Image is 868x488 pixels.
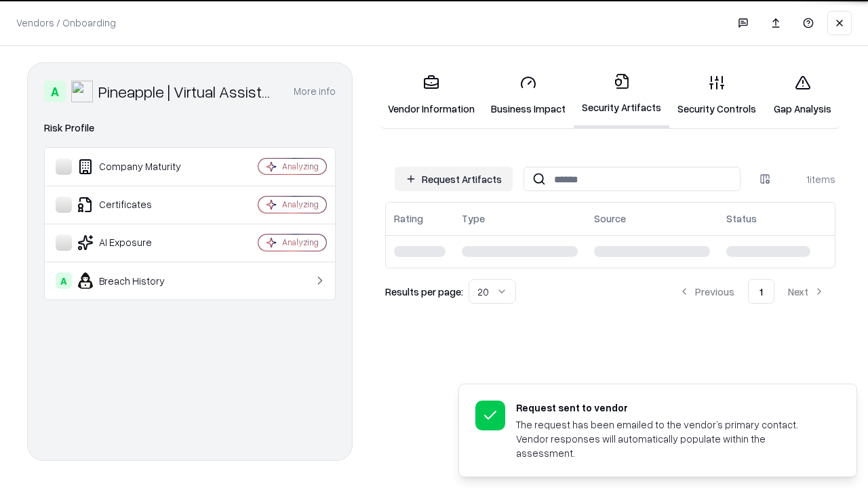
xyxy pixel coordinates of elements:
div: Company Maturity [56,159,218,175]
div: AI Exposure [56,235,218,251]
button: More info [294,79,336,104]
div: Type [462,211,485,226]
div: A [56,272,72,289]
div: Analyzing [282,161,319,172]
div: Risk Profile [44,120,336,136]
div: A [44,81,66,102]
div: The request has been emailed to the vendor’s primary contact. Vendor responses will automatically... [516,418,824,460]
div: Pineapple | Virtual Assistant Agency [98,81,277,102]
a: Gap Analysis [764,64,841,127]
a: Security Controls [669,64,764,127]
p: Results per page: [385,285,463,299]
div: 1 items [781,172,835,186]
div: Analyzing [282,199,319,210]
div: Request sent to vendor [516,401,824,415]
div: Certificates [56,197,218,213]
a: Business Impact [483,64,574,127]
div: Status [726,211,757,226]
div: Source [594,211,626,226]
nav: pagination [668,279,835,304]
a: Vendor Information [380,64,483,127]
button: 1 [748,279,774,304]
p: Vendors / Onboarding [16,16,116,30]
div: Rating [394,211,423,226]
button: Request Artifacts [395,167,513,191]
div: Breach History [56,272,218,289]
img: Pineapple | Virtual Assistant Agency [71,81,93,102]
a: Security Artifacts [574,62,669,128]
div: Analyzing [282,237,319,248]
